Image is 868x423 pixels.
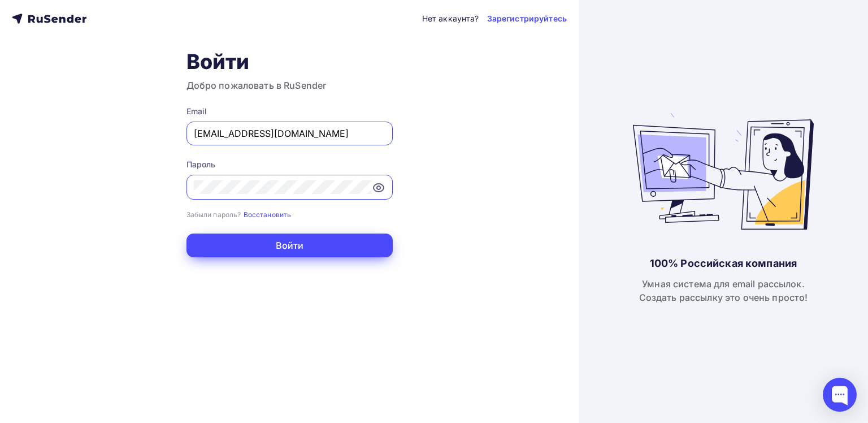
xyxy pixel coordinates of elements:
div: Email [186,106,393,117]
div: Нет аккаунта? [422,13,479,24]
div: Пароль [186,159,393,170]
small: Забыли пароль? [186,210,241,219]
h1: Войти [186,49,393,74]
a: Зарегистрируйтесь [487,13,567,24]
h3: Добро пожаловать в RuSender [186,79,393,92]
div: Умная система для email рассылок. Создать рассылку это очень просто! [639,277,808,304]
small: Восстановить [244,210,292,219]
input: Укажите свой email [194,127,385,140]
div: 100% Российская компания [650,257,797,270]
a: Восстановить [244,209,292,219]
button: Войти [186,234,393,257]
